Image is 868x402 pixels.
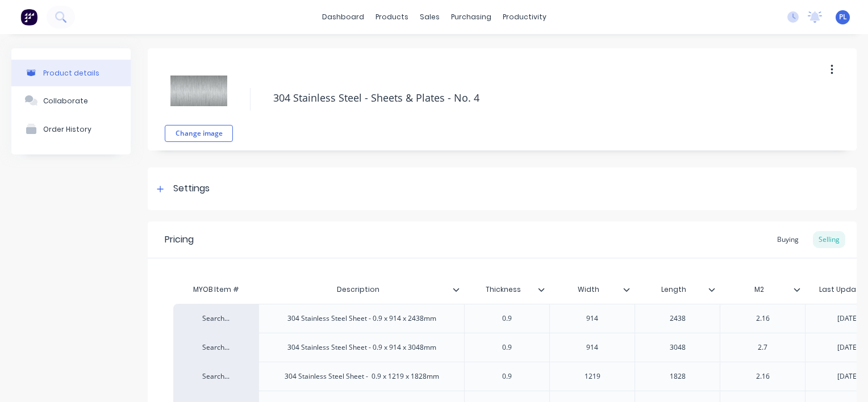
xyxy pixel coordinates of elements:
div: 304 Stainless Steel Sheet - 0.9 x 914 x 2438mm [278,311,445,326]
div: Length [635,275,713,304]
button: Order History [11,115,131,143]
div: purchasing [445,9,497,26]
div: 0.9 [479,340,536,355]
div: 2.7 [735,340,791,355]
div: sales [414,9,445,26]
div: 914 [564,311,621,326]
div: Search... [185,371,247,382]
div: Thickness [464,278,549,301]
div: M2 [720,275,798,304]
div: productivity [497,9,552,26]
img: Factory [20,9,37,26]
div: Search... [185,313,247,324]
div: M2 [720,278,805,301]
a: dashboard [316,9,370,26]
div: 1219 [564,369,621,384]
div: 0.9 [479,369,536,384]
div: Search... [185,342,247,353]
textarea: 304 Stainless Steel - Sheets & Plates - No. 4 [268,85,807,111]
img: file [170,62,227,119]
button: Product details [11,60,131,86]
div: fileChange image [165,57,233,142]
div: 2.16 [735,311,791,326]
div: Selling [813,231,845,248]
button: Change image [165,125,233,142]
div: Collaborate [43,97,88,105]
div: 2.16 [735,369,791,384]
div: Pricing [165,233,194,246]
div: 3048 [649,340,706,355]
button: Collaborate [11,86,131,115]
div: 1828 [649,369,706,384]
div: Thickness [464,275,542,304]
div: 304 Stainless Steel Sheet - 0.9 x 914 x 3048mm [278,340,445,355]
div: Product details [43,69,99,77]
span: PL [839,12,847,22]
div: products [370,9,414,26]
div: Width [549,275,628,304]
div: Order History [43,125,91,133]
div: Settings [173,182,210,196]
div: 304 Stainless Steel Sheet - 0.9 x 1219 x 1828mm [276,369,448,384]
div: 0.9 [479,311,536,326]
div: 2438 [649,311,706,326]
div: Buying [771,231,804,248]
div: Description [258,275,457,304]
div: Description [258,278,464,301]
div: Width [549,278,635,301]
div: Length [635,278,720,301]
div: MYOB Item # [173,278,258,301]
div: 914 [564,340,621,355]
